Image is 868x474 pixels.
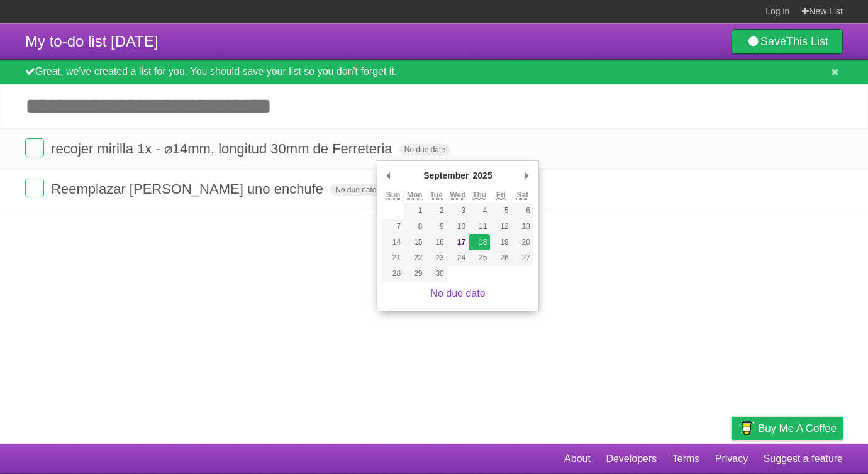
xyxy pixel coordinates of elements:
[472,190,486,200] abbr: Thursday
[447,203,469,219] button: 3
[386,190,401,200] abbr: Sunday
[490,203,511,219] button: 5
[382,166,395,185] button: Previous Month
[469,203,490,219] button: 4
[426,203,447,219] button: 2
[715,447,748,471] a: Privacy
[496,190,506,200] abbr: Friday
[430,190,442,200] abbr: Tuesday
[330,184,381,196] span: No due date
[512,203,533,219] button: 6
[404,234,425,250] button: 15
[426,250,447,266] button: 23
[426,219,447,234] button: 9
[490,234,511,250] button: 19
[447,250,469,266] button: 24
[25,138,44,157] label: Done
[404,266,425,282] button: 29
[450,190,465,200] abbr: Wednesday
[732,417,843,440] a: Buy me a coffee
[382,250,404,266] button: 21
[490,219,511,234] button: 12
[399,144,450,155] span: No due date
[51,141,395,157] span: recojer mirilla 1x - ⌀14mm, longitud 30mm de Ferreteria
[407,190,423,200] abbr: Monday
[426,266,447,282] button: 30
[25,33,159,50] span: My to-do list [DATE]
[469,219,490,234] button: 11
[469,234,490,250] button: 18
[521,166,533,185] button: Next Month
[404,219,425,234] button: 8
[738,417,755,439] img: Buy me a coffee
[404,250,425,266] button: 22
[447,219,469,234] button: 10
[404,203,425,219] button: 1
[786,35,828,48] b: This List
[471,166,494,185] div: 2025
[512,250,533,266] button: 27
[516,190,528,200] abbr: Saturday
[25,179,44,197] label: Done
[764,447,843,471] a: Suggest a feature
[732,29,843,54] a: SaveThis List
[606,447,657,471] a: Developers
[490,250,511,266] button: 26
[382,219,404,234] button: 7
[430,288,485,299] a: No due date
[758,417,837,439] span: Buy me a coffee
[564,447,591,471] a: About
[447,234,469,250] button: 17
[421,166,470,185] div: September
[382,234,404,250] button: 14
[512,234,533,250] button: 20
[469,250,490,266] button: 25
[382,266,404,282] button: 28
[512,219,533,234] button: 13
[426,234,447,250] button: 16
[51,181,326,197] span: Reemplazar [PERSON_NAME] uno enchufe
[672,447,700,471] a: Terms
